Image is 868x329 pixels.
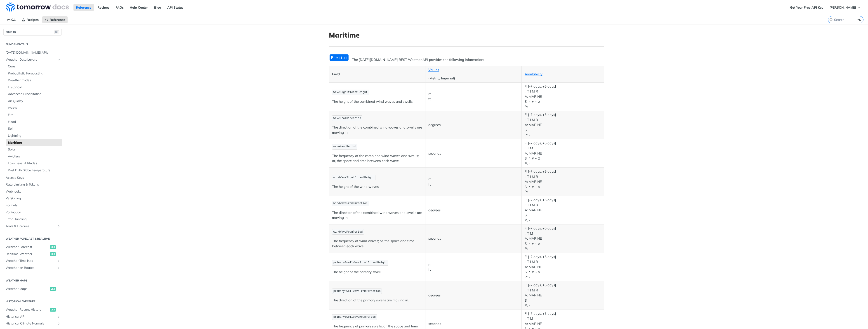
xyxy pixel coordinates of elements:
p: F: [-7 days, +5 days] I: T I M R A: MARINE S: P: - [525,198,601,223]
span: [PERSON_NAME] [830,5,856,10]
span: windWaveFromDirection [333,202,368,205]
p: degrees [428,293,519,298]
a: Get Your Free API Key [788,4,826,11]
a: Advanced Precipitation [6,91,62,98]
span: windWaveSignificantHeight [333,176,374,179]
a: Availability [525,72,542,76]
span: Rate Limiting & Tokens [6,182,61,187]
span: [DATE][DOMAIN_NAME] APIs [6,50,61,55]
a: Fire [6,112,62,118]
a: Solar [6,146,62,153]
span: Aviation [8,154,61,159]
span: Core [8,64,61,69]
button: JUMP TO⌘/ [3,29,62,36]
span: Lightning [8,134,61,138]
span: primarySwellWaveFromDirection [333,290,381,293]
p: The height of the wind waves. [332,184,422,189]
a: Weather TimelinesShow subpages for Weather Timelines [3,257,62,264]
a: Soil [6,125,62,132]
span: get [50,245,56,249]
a: Error Handling [3,216,62,223]
p: seconds [428,151,519,156]
p: F: [-7 days, +5 days] I: T I M R A: MARINE S: ∧ ∨ ~ ⧖ P:- [525,84,601,110]
a: Wet Bulb Globe Temperature [6,167,62,174]
p: degrees [428,122,519,128]
span: Historical Climate Normals [6,321,56,326]
button: [PERSON_NAME] [827,4,863,11]
a: Low-Level Altitudes [6,160,62,167]
a: Lightning [6,132,62,139]
span: Advanced Precipitation [8,92,61,96]
span: Historical API [6,315,56,319]
a: FAQs [113,4,126,11]
a: Weather Data LayersHide subpages for Weather Data Layers [3,56,62,63]
p: The direction of the combined wind waves and swells are moving in. [332,210,422,220]
kbd: ⌘K [856,17,862,22]
p: The [DATE][DOMAIN_NAME] REST Weather API provides the following information: [329,57,604,62]
a: Pollen [6,105,62,112]
span: Wet Bulb Globe Temperature [8,168,61,173]
svg: Search [829,18,833,21]
a: Reference [42,16,68,23]
span: Flood [8,120,61,124]
span: windWaveMeanPeriod [333,230,363,234]
a: Air Quality [6,98,62,105]
button: Show subpages for Historical API [57,315,61,319]
p: F: [-7 days, +5 days] I: T I M R A: MARINE S: P: - [525,112,601,138]
span: Realtime Weather [6,252,49,256]
a: Realtime Weatherget [3,251,62,257]
span: Reference [50,18,65,22]
a: Recipes [19,16,41,23]
a: Weather Codes [6,77,62,84]
h2: Historical Weather [3,299,62,303]
p: seconds [428,236,519,241]
a: Flood [6,119,62,125]
span: Maritime [8,141,61,145]
p: The height of the combined wind waves and swells. [332,99,422,104]
p: The direction of the primary swells are moving in. [332,298,422,303]
span: Weather Codes [8,78,61,83]
span: Weather Forecast [6,245,49,249]
a: Aviation [6,153,62,160]
span: Formats [6,203,61,208]
a: Weather Recent Historyget [3,306,62,313]
a: Values [428,68,439,72]
span: Air Quality [8,99,61,103]
span: Weather Data Layers [6,57,56,62]
a: Weather on RoutesShow subpages for Weather on Routes [3,265,62,271]
a: Formats [3,202,62,209]
h2: Fundamentals [3,42,62,46]
span: waveFromDirection [333,117,361,120]
span: Error Handling [6,217,61,222]
a: Probabilistic Forecasting [6,70,62,77]
button: Show subpages for Weather Timelines [57,259,61,263]
button: Show subpages for Historical Climate Normals [57,322,61,325]
p: The direction of the combined wind waves and swells are moving in. [332,125,422,135]
a: Pagination [3,209,62,216]
button: Hide subpages for Weather Data Layers [57,58,61,62]
span: Solar [8,147,61,152]
p: The frequency of the combined wind waves and swells; or, the space and time between each wave. [332,153,422,164]
a: Tools & LibrariesShow subpages for Tools & Libraries [3,223,62,230]
span: Pagination [6,210,61,215]
a: Versioning [3,195,62,202]
span: Webhooks [6,189,61,194]
span: Weather Recent History [6,308,49,312]
h1: Maritime [329,31,604,39]
p: m ft [428,262,519,272]
a: Weather Forecastget [3,244,62,250]
img: Tomorrow.io Weather API Docs [6,2,69,12]
a: Webhooks [3,188,62,195]
span: waveMeanPeriod [333,145,356,148]
span: Fire [8,113,61,117]
span: get [50,287,56,291]
a: Historical Climate NormalsShow subpages for Historical Climate Normals [3,320,62,327]
p: (Metric, Imperial) [428,76,519,81]
span: Weather Timelines [6,259,56,263]
span: primarySwellWaveMeanPeriod [333,315,376,319]
a: Maritime [6,139,62,146]
span: get [50,252,56,256]
span: Recipes [27,18,39,22]
button: Show subpages for Tools & Libraries [57,224,61,228]
p: The frequency of wind waves; or, the space and time between each wave. [332,238,422,249]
